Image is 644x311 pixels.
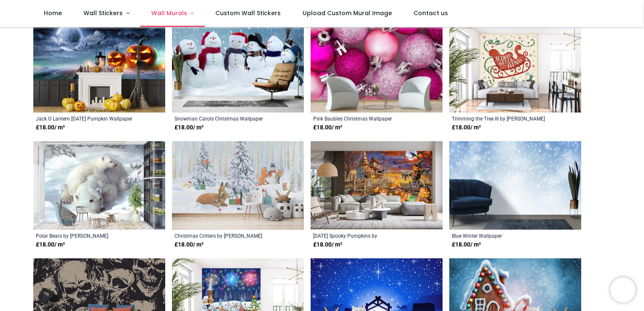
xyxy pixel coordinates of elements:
[610,277,636,303] iframe: Brevo live chat
[44,9,62,17] span: Home
[413,9,448,17] span: Contact us
[172,24,304,113] img: Snowman Carols Christmas Wall Mural Wallpaper
[83,9,123,17] span: Wall Stickers
[303,9,392,17] span: Upload Custom Mural Image
[174,115,276,122] a: Snowman Carols Christmas Wallpaper
[452,115,553,122] a: Trimming the Tree III by [PERSON_NAME]
[313,123,342,132] strong: £ 18.00 / m²
[313,115,415,122] a: Pink Baubles Christmas Wallpaper
[174,123,204,132] strong: £ 18.00 / m²
[174,241,204,249] strong: £ 18.00 / m²
[449,141,581,230] img: Blue Winter Wall Mural Wallpaper
[36,241,65,249] strong: £ 18.00 / m²
[452,123,481,132] strong: £ 18.00 / m²
[449,24,581,113] img: Trimming the Tree III Wall Mural by Janelle Penner
[172,141,304,230] img: Christmas Critters Wall Mural by Emily Adams
[313,232,415,239] a: [DATE] Spooky Pumpkins by [PERSON_NAME]
[311,141,443,230] img: Halloween Spooky Pumpkins Wall Mural by Adrian Chesterman
[452,241,481,249] strong: £ 18.00 / m²
[311,24,443,113] img: Pink Baubles Christmas Wall Mural Wallpaper
[36,232,137,239] a: Polar Bears by [PERSON_NAME]
[36,115,137,122] a: Jack O Lantern [DATE] Pumpkin Wallpaper
[33,24,165,113] img: Jack O Lantern Halloween Pumpkin Wall Mural Wallpaper
[452,232,553,239] a: Blue Winter Wallpaper
[33,141,165,230] img: Polar Bears Wall Mural by Elena Dudina
[174,232,276,239] a: Christmas Critters by [PERSON_NAME]
[215,9,281,17] span: Custom Wall Stickers
[36,123,65,132] strong: £ 18.00 / m²
[151,9,187,17] span: Wall Murals
[313,241,342,249] strong: £ 18.00 / m²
